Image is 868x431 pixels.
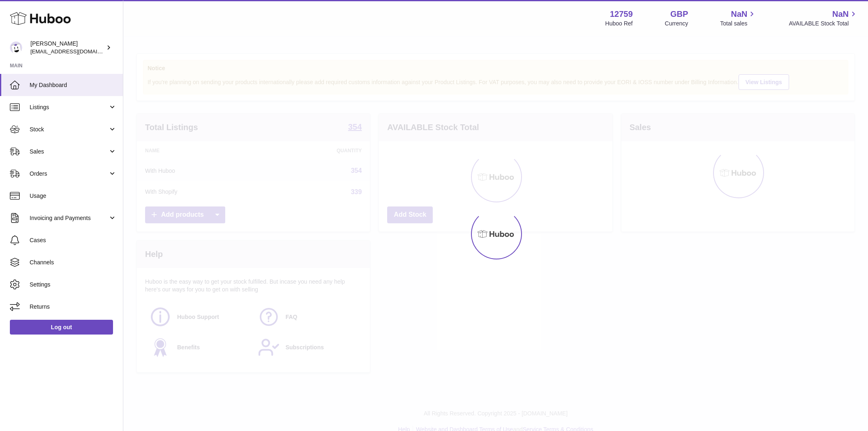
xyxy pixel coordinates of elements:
span: My Dashboard [30,81,117,89]
span: Total sales [720,20,757,28]
span: Cases [30,236,117,244]
span: Orders [30,170,108,178]
span: Returns [30,303,117,311]
div: Currency [665,20,688,28]
div: [PERSON_NAME] [30,40,104,55]
span: Sales [30,148,108,156]
strong: 12759 [610,9,633,20]
a: NaN AVAILABLE Stock Total [789,9,858,28]
strong: GBP [670,9,688,20]
span: NaN [832,9,849,20]
div: Huboo Ref [605,20,633,28]
span: AVAILABLE Stock Total [789,20,858,28]
a: NaN Total sales [720,9,757,28]
span: [EMAIL_ADDRESS][DOMAIN_NAME] [30,48,121,55]
span: Settings [30,281,117,289]
span: Stock [30,126,108,133]
a: Log out [10,320,113,335]
span: Channels [30,259,117,266]
span: Usage [30,192,117,200]
span: Listings [30,103,108,111]
span: Invoicing and Payments [30,214,108,222]
span: NaN [731,9,747,20]
img: sofiapanwar@unndr.com [10,41,22,54]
